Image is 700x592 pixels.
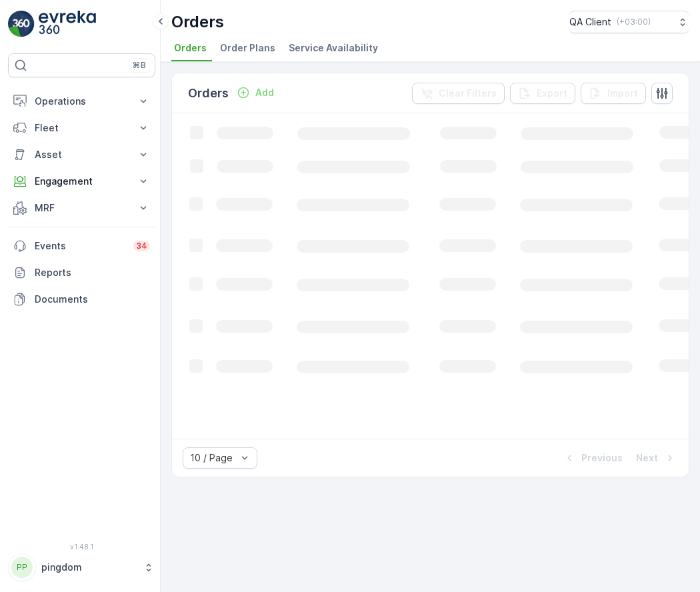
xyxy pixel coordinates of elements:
[8,115,155,141] button: Fleet
[231,85,279,101] button: Add
[35,239,125,253] p: Events
[8,11,35,37] img: logo
[8,553,155,581] button: PPpingdom
[35,293,150,306] p: Documents
[8,233,155,259] a: Events34
[569,15,611,29] p: QA Client
[8,141,155,168] button: Asset
[617,17,651,27] p: ( +03:00 )
[133,60,146,71] p: ⌘B
[255,86,274,99] p: Add
[510,83,575,104] button: Export
[188,84,229,103] p: Orders
[8,168,155,195] button: Engagement
[8,195,155,221] button: MRF
[35,175,129,188] p: Engagement
[35,201,129,215] p: MRF
[171,11,224,33] p: Orders
[636,451,658,465] p: Next
[8,88,155,115] button: Operations
[174,41,207,55] span: Orders
[35,121,129,135] p: Fleet
[220,41,275,55] span: Order Plans
[412,83,505,104] button: Clear Filters
[561,450,624,466] button: Previous
[581,83,646,104] button: Import
[537,87,567,100] p: Export
[635,450,678,466] button: Next
[569,11,689,33] button: QA Client(+03:00)
[8,286,155,313] a: Documents
[35,95,129,108] p: Operations
[439,87,497,100] p: Clear Filters
[35,148,129,161] p: Asset
[39,11,96,37] img: logo_light-DOdMpM7g.png
[11,557,33,578] div: PP
[8,543,155,551] span: v 1.48.1
[289,41,378,55] span: Service Availability
[607,87,638,100] p: Import
[581,451,623,465] p: Previous
[41,561,137,574] p: pingdom
[35,266,150,279] p: Reports
[8,259,155,286] a: Reports
[136,241,147,251] p: 34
